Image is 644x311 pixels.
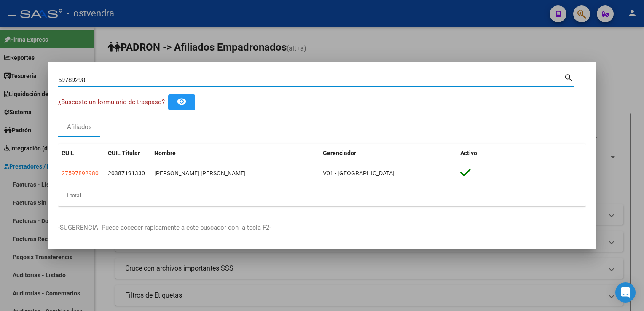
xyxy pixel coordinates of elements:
span: CUIL [62,150,74,156]
p: -SUGERENCIA: Puede acceder rapidamente a este buscador con la tecla F2- [58,223,586,233]
mat-icon: remove_red_eye [177,97,187,107]
span: Activo [460,150,477,156]
span: ¿Buscaste un formulario de traspaso? - [58,98,168,106]
datatable-header-cell: Gerenciador [319,144,457,162]
div: 1 total [58,185,586,206]
div: [PERSON_NAME] [PERSON_NAME] [154,169,316,178]
span: 27597892980 [62,170,99,177]
span: Gerenciador [323,150,356,156]
span: V01 - [GEOGRAPHIC_DATA] [323,170,394,177]
span: CUIL Titular [108,150,140,156]
datatable-header-cell: Nombre [151,144,319,162]
datatable-header-cell: Activo [457,144,586,162]
datatable-header-cell: CUIL [58,144,105,162]
span: Nombre [154,150,176,156]
span: 20387191330 [108,170,145,177]
mat-icon: search [564,72,574,82]
div: Open Intercom Messenger [615,282,636,303]
div: Afiliados [67,122,92,132]
datatable-header-cell: CUIL Titular [105,144,151,162]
